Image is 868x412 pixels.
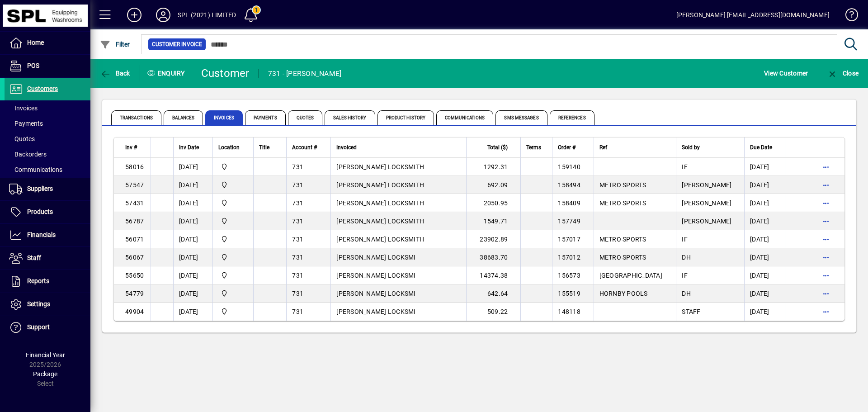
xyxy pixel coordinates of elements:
a: Communications [5,162,90,177]
div: Enquiry [140,66,194,81]
td: 2050.95 [466,194,520,212]
td: [DATE] [173,284,212,303]
div: Invoiced [336,142,461,152]
span: Support [27,323,50,331]
span: Ref [599,142,607,152]
span: Financial Year [26,351,65,359]
span: 731 [292,236,303,243]
td: 642.64 [466,284,520,303]
td: [DATE] [744,303,786,321]
span: Home [27,39,44,46]
span: 731 [292,254,303,261]
span: DH [682,254,691,261]
td: [DATE] [744,248,786,266]
span: Sold by [682,142,700,152]
span: Sales History [325,110,375,125]
span: 54779 [125,290,144,297]
td: [DATE] [744,194,786,212]
a: Invoices [5,100,90,116]
td: [DATE] [744,266,786,284]
span: 57547 [125,181,144,189]
button: More options [819,196,833,210]
span: 158409 [558,199,580,207]
span: Quotes [288,110,323,125]
a: Financials [5,224,90,246]
span: Order # [558,142,576,152]
a: Suppliers [5,178,90,200]
button: Profile [149,7,178,23]
span: 56071 [125,236,144,243]
td: 23902.89 [466,230,520,248]
span: [PERSON_NAME] LOCKSMITH [336,218,424,225]
button: View Customer [762,65,810,81]
div: Ref [599,142,671,152]
span: SPL (2021) Limited [218,289,248,298]
span: 731 [292,218,303,225]
button: Close [825,65,861,81]
span: STAFF [682,308,700,315]
button: More options [819,160,833,174]
span: [PERSON_NAME] [682,181,731,189]
span: 58016 [125,163,144,170]
span: Invoiced [336,142,357,152]
span: Close [827,70,859,77]
span: [PERSON_NAME] LOCKSMI [336,254,415,261]
td: [DATE] [173,194,212,212]
span: SPL (2021) Limited [218,234,248,244]
app-page-header-button: Back [90,65,140,81]
span: IF [682,163,688,170]
span: SPL (2021) Limited [218,198,248,208]
span: 731 [292,272,303,279]
td: [DATE] [173,212,212,230]
span: Account # [292,142,317,152]
span: 57431 [125,199,144,207]
button: More options [819,214,833,228]
div: 731 - [PERSON_NAME] [268,66,342,81]
span: Package [33,370,57,378]
button: More options [819,304,833,319]
td: [DATE] [173,303,212,321]
span: [GEOGRAPHIC_DATA] [599,272,662,279]
button: Add [120,7,149,23]
span: Customers [27,85,58,92]
span: HORNBY POOLS [599,290,648,297]
button: More options [819,232,833,246]
span: Due Date [750,142,772,152]
span: [PERSON_NAME] [682,218,731,225]
span: Back [100,70,130,77]
span: 159140 [558,163,580,170]
span: 155519 [558,290,580,297]
td: [DATE] [173,176,212,194]
span: Settings [27,300,50,308]
span: 157017 [558,236,580,243]
span: 56787 [125,218,144,225]
span: Transactions [111,110,161,125]
a: Settings [5,293,90,316]
a: Reports [5,270,90,293]
span: [PERSON_NAME] LOCKSMITH [336,199,424,207]
span: 49904 [125,308,144,315]
span: Payments [9,120,43,127]
span: 55650 [125,272,144,279]
span: SMS Messages [495,110,547,125]
div: Location [218,142,248,152]
span: SPL (2021) Limited [218,307,248,317]
span: Products [27,208,53,215]
span: [PERSON_NAME] LOCKSMITH [336,236,424,243]
span: Total ($) [487,142,508,152]
a: Staff [5,247,90,270]
span: Backorders [9,151,47,158]
td: [DATE] [744,176,786,194]
span: 157012 [558,254,580,261]
span: Financials [27,231,56,238]
td: 1549.71 [466,212,520,230]
td: [DATE] [744,212,786,230]
a: Knowledge Base [839,2,857,31]
div: Due Date [750,142,780,152]
a: Products [5,201,90,223]
td: [DATE] [173,248,212,266]
div: Account # [292,142,325,152]
div: Order # [558,142,588,152]
span: IF [682,272,688,279]
span: SPL (2021) Limited [218,270,248,280]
